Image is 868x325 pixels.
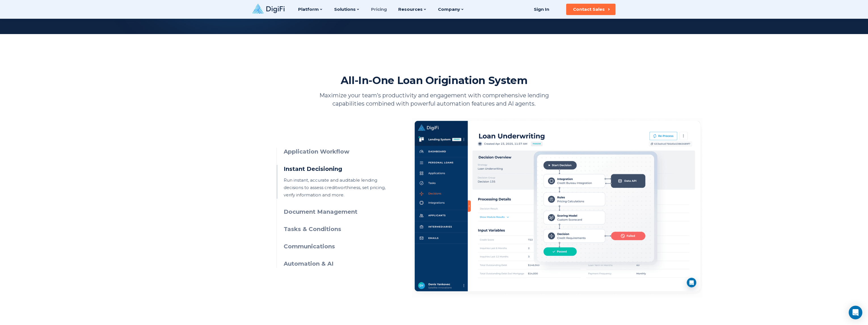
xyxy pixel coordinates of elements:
[284,225,387,233] h3: Tasks & Conditions
[412,118,703,297] img: Instant Decisioning
[284,242,387,251] h3: Communications
[311,91,557,108] p: Maximize your team’s productivity and engagement with comprehensive lending capabilities combined...
[284,260,387,268] h3: Automation & AI
[284,165,387,173] h3: Instant Decisioning
[527,4,556,15] a: Sign In
[341,74,528,87] h2: All-In-One Loan Origination System
[284,177,387,199] p: Run instant, accurate and auditable lending decisions to assess creditworthiness, set pricing, ve...
[284,208,387,216] h3: Document Management
[284,148,387,156] h3: Application Workflow
[566,4,616,15] button: Contact Sales
[573,7,605,12] div: Contact Sales
[849,306,862,319] div: Open Intercom Messenger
